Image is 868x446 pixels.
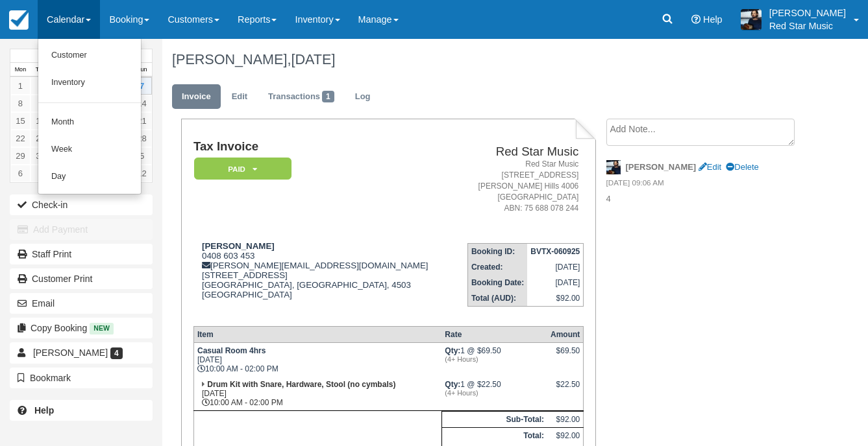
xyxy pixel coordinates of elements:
[222,84,257,110] a: Edit
[551,346,580,366] div: $69.50
[10,293,153,314] button: Email
[10,219,153,240] button: Add Payment
[741,9,762,30] img: A1
[10,165,31,182] a: 6
[10,244,153,264] a: Staff Print
[132,112,152,130] a: 21
[193,342,441,377] td: [DATE] 10:00 AM - 02:00 PM
[769,6,846,19] p: [PERSON_NAME]
[258,84,344,110] a: Transactions1
[691,15,701,24] i: Help
[606,178,804,192] em: [DATE] 09:06 AM
[441,377,547,411] td: 1 @ $22.50
[90,323,114,334] span: New
[527,259,584,275] td: [DATE]
[172,52,804,67] h1: [PERSON_NAME],
[10,112,31,130] a: 15
[10,147,31,165] a: 29
[132,147,152,165] a: 5
[441,326,547,342] th: Rate
[193,326,441,342] th: Item
[31,147,51,165] a: 30
[445,346,460,355] strong: Qty
[132,165,152,182] a: 12
[441,411,547,427] th: Sub-Total:
[172,84,221,110] a: Invoice
[441,342,547,377] td: 1 @ $69.50
[194,158,291,180] em: Paid
[193,157,287,181] a: Paid
[193,241,454,316] div: 0408 603 453 [PERSON_NAME][EMAIL_ADDRESS][DOMAIN_NAME] [STREET_ADDRESS] [GEOGRAPHIC_DATA], [GEOGR...
[10,342,153,363] a: [PERSON_NAME] 4
[38,109,141,136] a: Month
[626,162,697,172] strong: [PERSON_NAME]
[527,290,584,307] td: $92.00
[606,193,804,205] p: 4
[10,318,153,338] button: Copy Booking New
[38,69,141,97] a: Inventory
[202,241,275,251] strong: [PERSON_NAME]
[441,427,547,443] th: Total:
[31,77,51,95] a: 2
[193,377,441,411] td: [DATE] 10:00 AM - 02:00 PM
[10,130,31,147] a: 22
[110,347,123,359] span: 4
[345,84,380,110] a: Log
[31,112,51,130] a: 16
[445,389,544,397] em: (4+ Hours)
[699,162,721,172] a: Edit
[547,411,584,427] td: $92.00
[132,77,152,95] a: 7
[132,95,152,112] a: 14
[460,145,578,159] h2: Red Star Music
[527,275,584,290] td: [DATE]
[547,427,584,443] td: $92.00
[726,162,758,172] a: Delete
[31,63,51,77] th: Tue
[10,77,31,95] a: 1
[9,10,29,30] img: checkfront-main-nav-mini-logo.png
[132,130,152,147] a: 28
[769,19,846,32] p: Red Star Music
[38,163,141,191] a: Day
[322,91,334,102] span: 1
[467,275,527,290] th: Booking Date:
[10,268,153,289] a: Customer Print
[291,51,335,67] span: [DATE]
[10,368,153,388] button: Bookmark
[467,243,527,259] th: Booking ID:
[38,39,142,194] ul: Calendar
[547,326,584,342] th: Amount
[31,165,51,182] a: 7
[530,247,580,256] strong: BVTX-060925
[197,346,266,355] strong: Casual Room 4hrs
[207,380,395,389] strong: Drum Kit with Snare, Hardware, Stool (no cymbals)
[551,380,580,399] div: $22.50
[31,130,51,147] a: 23
[10,194,153,215] button: Check-in
[38,136,141,163] a: Week
[31,95,51,112] a: 9
[132,63,152,77] th: Sun
[10,63,31,77] th: Mon
[460,159,578,215] address: Red Star Music [STREET_ADDRESS] [PERSON_NAME] Hills 4006 [GEOGRAPHIC_DATA] ABN: 75 688 078 244
[445,355,544,363] em: (4+ Hours)
[33,347,108,358] span: [PERSON_NAME]
[38,42,141,69] a: Customer
[467,259,527,275] th: Created:
[10,400,153,421] a: Help
[193,140,454,154] h1: Tax Invoice
[34,405,54,416] b: Help
[10,95,31,112] a: 8
[467,290,527,307] th: Total (AUD):
[703,14,723,25] span: Help
[445,380,460,389] strong: Qty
